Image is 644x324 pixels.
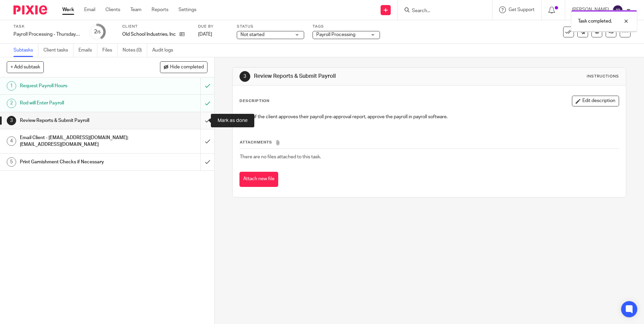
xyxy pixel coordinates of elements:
div: 4 [7,136,16,146]
span: Not started [240,32,264,37]
div: Payroll Processing - Thursdays - Old School Industries [13,31,81,38]
a: Client tasks [43,44,73,57]
a: Reports [152,6,168,13]
div: 3 [7,116,16,125]
img: Pixie [13,5,47,14]
div: 2 [94,28,101,36]
span: Attachments [240,140,272,144]
button: Edit description [572,96,619,106]
a: Subtasks [13,44,38,57]
a: Email [84,6,95,13]
label: Task [13,24,81,29]
label: Due by [198,24,228,29]
small: /5 [97,30,101,34]
img: svg%3E [612,5,623,15]
div: 2 [7,99,16,108]
h1: Rod will Enter Payroll [20,98,136,108]
span: There are no files attached to this task. [240,155,321,159]
p: Description [239,98,269,104]
a: Work [62,6,74,13]
a: Settings [179,6,196,13]
p: Old School Industries, Inc. [122,31,176,38]
p: When/if the client approves their payroll pre-approval report, approve the payroll in payroll sof... [240,114,618,120]
a: Audit logs [152,44,178,57]
h1: Print Garnishment Checks if Necessary [20,157,136,167]
div: 3 [239,71,250,82]
h1: Review Reports & Submit Payroll [20,116,136,126]
label: Client [122,24,190,29]
h1: Email Client - [EMAIL_ADDRESS][DOMAIN_NAME]; [EMAIL_ADDRESS][DOMAIN_NAME] [20,133,136,150]
div: 5 [7,157,16,167]
button: + Add subtask [7,61,44,73]
a: Notes (0) [123,44,147,57]
span: [DATE] [198,32,212,37]
label: Tags [313,24,380,29]
div: Instructions [587,74,619,79]
a: Team [130,6,141,13]
p: Task completed. [578,18,612,25]
span: Hide completed [170,65,204,70]
div: 1 [7,81,16,91]
a: Emails [78,44,97,57]
h1: Review Reports & Submit Payroll [254,73,444,80]
a: Clients [105,6,120,13]
button: Attach new file [239,172,278,187]
a: Files [102,44,118,57]
span: Payroll Processing [316,32,355,37]
button: Hide completed [160,61,207,73]
h1: Request Payroll Hours [20,81,136,91]
label: Status [237,24,304,29]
